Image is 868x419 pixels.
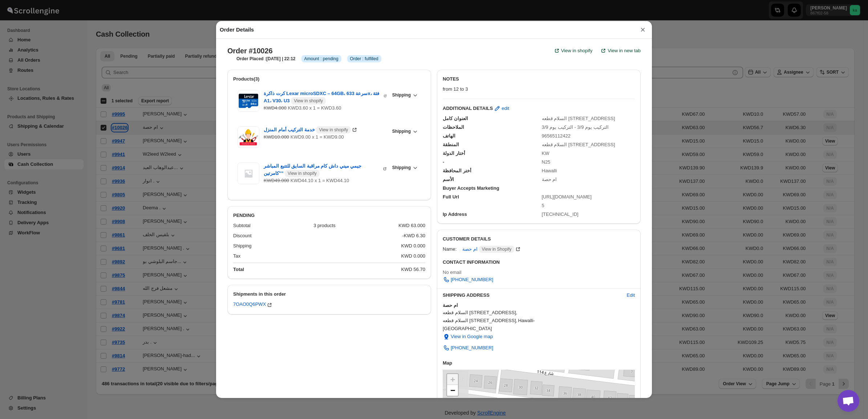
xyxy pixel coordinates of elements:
button: edit [489,103,514,114]
button: 7OAO0Q6PWX [233,301,273,309]
span: [GEOGRAPHIC_DATA] [443,325,635,332]
a: Zoom out [447,385,458,396]
h3: SHIPPING ADDRESS [443,292,621,299]
button: View in new tab [595,45,645,57]
span: Shipping [392,165,411,171]
span: Buyer Accepts Marketing [443,185,499,191]
div: KWD 0.000 [401,242,425,250]
div: Subtotal [233,222,308,229]
img: Item [238,163,259,184]
span: Full Url [443,194,459,200]
span: Ip Address [443,211,467,217]
div: Discount [233,232,396,239]
span: + [450,375,455,384]
span: السلام قطعه [STREET_ADDRESS] , [443,317,517,324]
h3: CUSTOMER DETAILS [443,235,635,243]
span: Amount : pending [304,56,338,62]
span: KWD9.00 x 1 = KWD9.00 [289,134,344,140]
p: from 12 to 3 [443,86,635,93]
h2: Order #10026 [227,46,272,55]
span: Edit [627,292,635,299]
div: Tax [233,252,395,260]
span: [PHONE_NUMBER] [451,276,493,283]
div: Name: [443,246,457,253]
span: [TECHNICAL_ID] [542,211,579,217]
span: Shipping [392,92,411,98]
span: No email [443,270,461,275]
div: KWD 56.70 [401,266,425,273]
span: View in Google map [451,333,493,340]
span: Hawalli - [518,317,535,324]
span: KWD44.10 x 1 = KWD44.10 [289,178,349,183]
div: 3 products [313,222,393,229]
a: خدمة التركيب أمام المنزل View in shopify [264,127,358,132]
strike: KWD10.000 [264,134,289,140]
a: Zoom in [447,374,458,385]
b: ام حصة [443,303,458,308]
a: [PHONE_NUMBER] [438,342,498,354]
div: KWD 0.000 [401,252,425,260]
b: ADDITIONAL DETAILS [443,105,493,112]
a: ام حصة View in Shopify [462,246,522,252]
span: 5 [542,203,544,208]
a: [PHONE_NUMBER] [438,274,498,286]
span: N25 [542,159,551,165]
span: KWD3.60 x 1 = KWD3.60 [287,105,341,111]
b: [DATE] | 22:12 [266,56,295,61]
strike: KWD49.000 [264,178,289,183]
h2: Order Details [220,26,254,33]
strike: KWD4.000 [264,105,287,111]
span: الملاحظات [443,124,464,130]
b: Total [233,267,244,272]
span: Shipping [392,128,411,134]
span: [URL][DOMAIN_NAME] [542,194,592,200]
span: View in shopify [288,171,317,176]
button: × [637,25,648,35]
span: أختر المحافظة [443,168,471,173]
span: [PHONE_NUMBER] [451,344,493,352]
a: Open chat [837,390,859,412]
img: Item [238,126,259,148]
span: المنطقة [443,142,459,147]
span: Order : fulfilled [350,56,378,62]
h2: PENDING [233,212,425,219]
h3: Map [443,360,635,367]
span: الهاتف [443,133,455,139]
span: ام حصة [462,246,514,253]
h2: Products(3) [233,75,425,83]
b: NOTES [443,76,459,82]
span: الأسم [443,177,454,182]
span: KW [542,151,549,156]
span: التركيب يوم 3/9 - التركيب يوم 3/9 [542,124,609,130]
span: السلام قطعه [STREET_ADDRESS] , [443,309,517,316]
button: View in Google map [438,331,497,342]
span: خدمة التركيب أمام المنزل [264,126,351,133]
button: Edit [622,289,639,301]
button: Shipping [388,126,421,136]
span: View in Shopify [482,246,512,252]
span: edit [502,105,509,112]
span: Hawalli [542,168,557,173]
span: السلام قطعه [STREET_ADDRESS] [542,142,615,147]
span: View in new tab [608,47,641,54]
span: View in shopify [294,98,323,104]
span: العنوان كامل [443,116,468,121]
a: View in shopify [549,45,597,57]
span: View in shopify [319,127,348,133]
span: أختار الدولة [443,151,465,156]
h3: Order Placed : [236,56,296,62]
span: - [443,159,444,165]
h2: Shipments in this order [233,291,425,298]
span: السلام قطعه [STREET_ADDRESS] [542,116,615,121]
span: كرت ذاكرة Lexar microSDXC – 64GB، سرعة 633x، فئة A1، V30، U3 [264,90,383,104]
span: جيمي ميني داش كام مراقبة السايق للتتبع المباشر "كامرتين" [264,163,382,177]
span: View in shopify [561,47,592,54]
img: Item [238,90,259,112]
a: كرت ذاكرة Lexar microSDXC – 64GB، سرعة 633x، فئة A1، V30، U3 View in shopify [264,91,388,96]
div: Shipping [233,242,395,250]
h3: CONTACT INFORMATION [443,259,635,266]
button: Shipping [388,90,421,100]
span: ام حصة [542,177,557,182]
div: -KWD 6.30 [402,232,425,239]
